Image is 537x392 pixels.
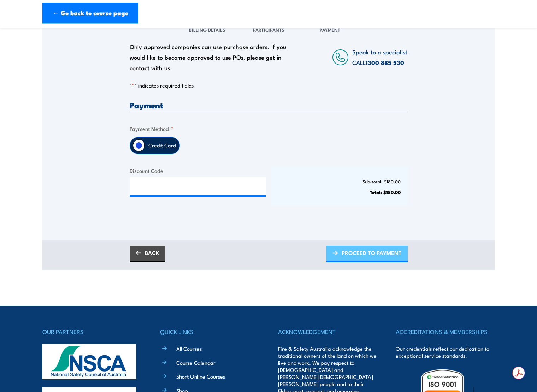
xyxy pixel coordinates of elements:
h4: ACCREDITATIONS & MEMBERSHIPS [396,327,495,337]
a: Short Online Courses [176,373,225,380]
legend: Payment Method [130,125,173,133]
img: nsca-logo-footer [42,344,136,379]
strong: Total: $180.00 [370,188,401,195]
h4: ACKNOWLEDGEMENT [278,327,377,337]
span: Billing Details [189,26,225,33]
label: Discount Code [130,167,266,175]
a: Course Calendar [176,359,216,366]
span: PROCEED TO PAYMENT [342,243,402,262]
a: ← Go back to course page [42,3,138,24]
label: Credit Card [145,137,179,154]
h3: Payment [130,101,408,109]
a: BACK [130,246,165,262]
span: Participants [253,26,284,33]
p: Sub-total: $180.00 [278,179,401,184]
div: Only approved companies can use purchase orders. If you would like to become approved to use POs,... [130,41,290,73]
p: Our credentials reflect our dedication to exceptional service standards. [396,345,495,359]
h4: OUR PARTNERS [42,327,141,337]
p: " " indicates required fields [130,82,408,89]
span: Payment [320,26,340,33]
span: Speak to a specialist CALL [352,47,407,67]
a: All Courses [176,345,202,352]
a: PROCEED TO PAYMENT [326,246,408,262]
a: 1300 885 530 [366,58,404,67]
h4: QUICK LINKS [160,327,259,337]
